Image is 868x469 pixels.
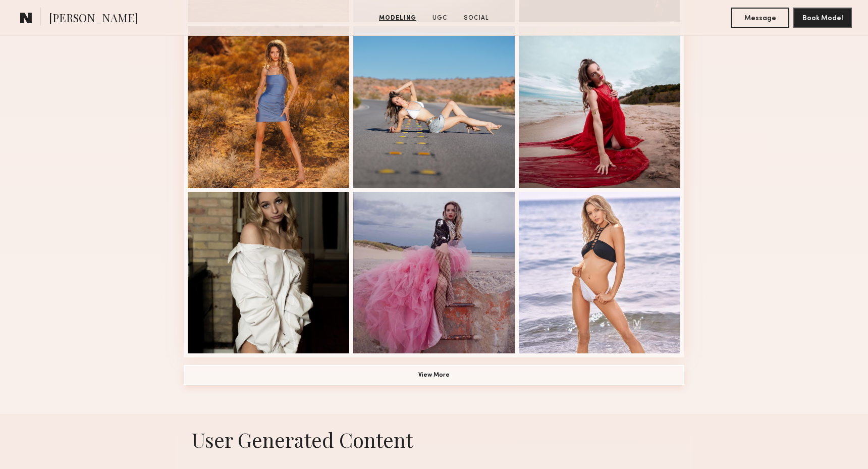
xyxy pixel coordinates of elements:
button: Book Model [793,8,852,28]
a: Modeling [375,14,420,23]
button: View More [184,365,684,385]
h1: User Generated Content [176,426,692,453]
a: Book Model [793,13,852,22]
a: UGC [428,14,452,23]
span: [PERSON_NAME] [49,10,138,28]
a: Social [460,14,493,23]
button: Message [731,8,789,28]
